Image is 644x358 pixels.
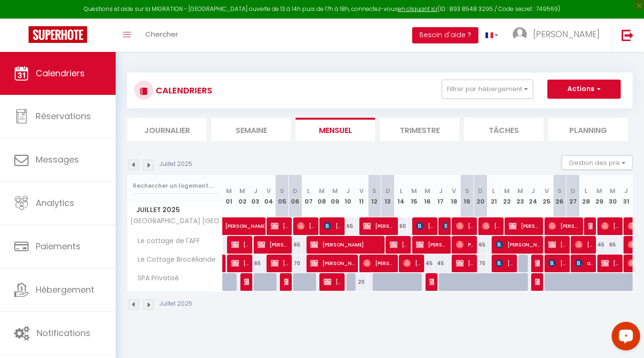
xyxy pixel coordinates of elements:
[606,236,619,254] div: 65
[482,217,500,235] span: [PERSON_NAME]
[138,19,185,52] a: Chercher
[548,217,579,235] span: [PERSON_NAME]
[36,240,80,252] span: Paiements
[588,217,593,235] span: [PERSON_NAME]
[619,175,633,217] th: 31
[36,197,74,209] span: Analytics
[129,217,224,225] span: [GEOGRAPHIC_DATA] [GEOGRAPHIC_DATA] ville - [GEOGRAPHIC_DATA]
[226,186,232,195] abbr: M
[363,217,394,235] span: [PERSON_NAME]
[465,186,469,195] abbr: S
[411,186,417,195] abbr: M
[310,235,381,254] span: [PERSON_NAME]
[372,186,376,195] abbr: S
[604,318,644,358] iframe: LiveChat chat widget
[531,186,535,195] abbr: J
[548,118,628,141] li: Planning
[495,254,513,272] span: [PERSON_NAME]
[492,186,495,195] abbr: L
[145,29,178,39] span: Chercher
[302,175,315,217] th: 07
[36,153,79,165] span: Messages
[262,175,276,217] th: 04
[381,175,395,217] th: 13
[601,254,619,272] span: [PERSON_NAME]
[585,186,587,195] abbr: L
[332,186,338,195] abbr: M
[575,235,593,254] span: [PERSON_NAME]
[231,254,249,272] span: [EMAIL_ADDRESS][DOMAIN_NAME] Gentillet
[416,217,434,235] span: [PERSON_NAME]
[593,175,606,217] th: 29
[548,254,566,272] span: [PERSON_NAME]
[133,177,217,194] input: Rechercher un logement...
[297,217,315,235] span: [PERSON_NAME]
[211,118,291,141] li: Semaine
[421,175,434,217] th: 16
[236,175,249,217] th: 02
[452,186,456,195] abbr: V
[276,175,289,217] th: 05
[37,327,90,339] span: Notifications
[249,175,262,217] th: 03
[464,118,544,141] li: Tâches
[258,235,288,254] span: [PERSON_NAME]
[514,175,527,217] th: 23
[315,175,328,217] th: 08
[461,175,474,217] th: 19
[547,80,621,99] button: Actions
[36,110,91,122] span: Réservations
[280,186,284,195] abbr: S
[442,80,533,99] button: Filtrer par hébergement
[159,160,192,169] p: Juillet 2025
[425,186,430,195] abbr: M
[412,27,478,43] button: Besoin d'aide ?
[416,235,447,254] span: [PERSON_NAME]
[456,217,474,235] span: [PERSON_NAME]
[128,203,222,217] span: Juillet 2025
[355,273,368,291] div: 20
[249,255,262,272] div: 65
[225,212,291,230] span: [PERSON_NAME]
[363,254,394,272] span: [PERSON_NAME]
[610,186,615,195] abbr: M
[474,236,487,254] div: 65
[474,175,487,217] th: 20
[606,175,619,217] th: 30
[403,254,421,272] span: [PERSON_NAME]
[380,118,459,141] li: Trimestre
[368,175,381,217] th: 12
[355,175,368,217] th: 11
[593,236,606,254] div: 45
[254,186,258,195] abbr: J
[223,175,236,217] th: 01
[386,186,390,195] abbr: D
[395,217,408,235] div: 60
[566,175,580,217] th: 27
[342,175,355,217] th: 10
[571,186,575,195] abbr: D
[319,186,325,195] abbr: M
[129,273,181,284] span: SPA Privatisé
[535,254,539,272] span: [PERSON_NAME]
[223,217,236,235] a: [PERSON_NAME]
[434,255,447,272] div: 45
[495,235,540,254] span: [PERSON_NAME]
[526,175,540,217] th: 24
[509,217,540,235] span: [PERSON_NAME]
[400,186,403,195] abbr: L
[239,186,245,195] abbr: M
[504,186,510,195] abbr: M
[557,186,562,195] abbr: S
[456,254,474,272] span: [PERSON_NAME]
[36,67,85,79] span: Calendriers
[293,186,297,195] abbr: D
[505,19,612,52] a: ... [PERSON_NAME]
[540,175,553,217] th: 25
[271,254,288,272] span: [PERSON_NAME]
[231,235,249,254] span: [PERSON_NAME]
[398,5,437,13] a: en cliquant ici
[129,255,218,265] span: Le Cottage Brocéliande
[421,255,434,272] div: 45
